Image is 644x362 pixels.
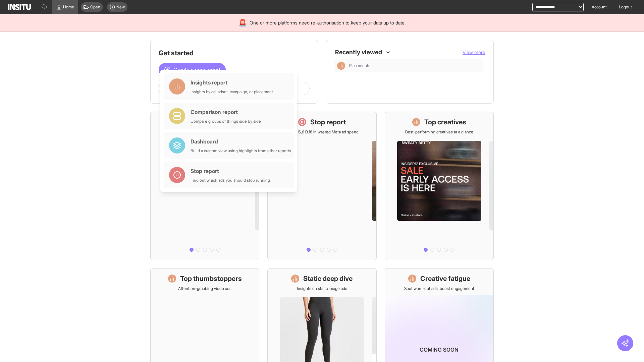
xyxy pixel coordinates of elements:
[385,112,494,260] a: Top creativesBest-performing creatives at a glance
[463,49,485,55] span: View more
[405,129,473,135] p: Best-performing creatives at a glance
[191,119,261,124] div: Compare groups of things side by side
[178,286,231,291] p: Attention-grabbing video ads
[285,129,359,135] p: Save £16,613.18 in wasted Meta ad spend
[191,178,270,183] div: Find out which ads you should stop running
[238,18,247,27] div: 🚨
[159,63,226,76] button: Create a new report
[424,117,466,127] h1: Top creatives
[150,112,259,260] a: What's live nowSee all active ads instantly
[349,63,480,68] span: Placements
[303,274,353,283] h1: Static deep dive
[191,148,291,154] div: Build a custom view using highlights from other reports
[173,66,220,74] span: Create a new report
[191,78,273,86] div: Insights report
[310,117,346,127] h1: Stop report
[63,4,74,10] span: Home
[337,62,345,70] div: Insights
[191,137,291,145] div: Dashboard
[267,112,376,260] a: Stop reportSave £16,613.18 in wasted Meta ad spend
[180,274,242,283] h1: Top thumbstoppers
[8,4,31,10] img: Logo
[116,4,125,10] span: New
[463,49,485,56] button: View more
[297,286,347,291] p: Insights on static image ads
[250,19,406,26] span: One or more platforms need re-authorisation to keep your data up to date.
[191,89,273,95] div: Insights by ad, adset, campaign, or placement
[191,167,270,175] div: Stop report
[159,48,310,58] h1: Get started
[349,63,370,68] span: Placements
[191,108,261,116] div: Comparison report
[90,4,100,10] span: Open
